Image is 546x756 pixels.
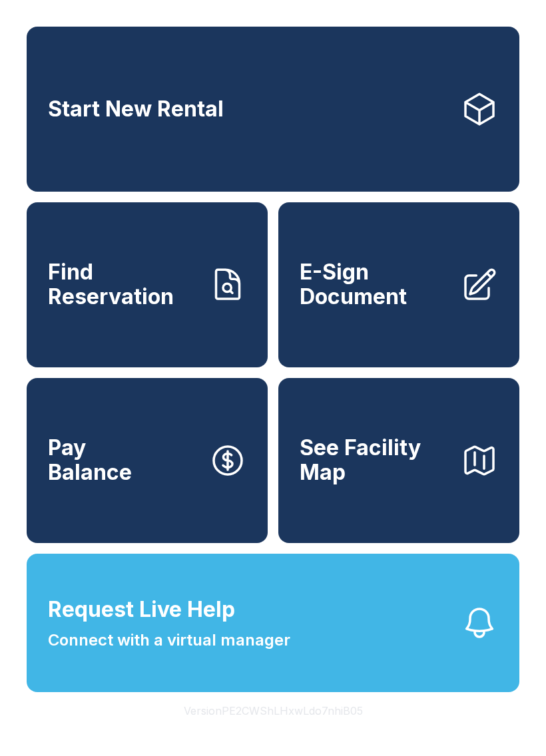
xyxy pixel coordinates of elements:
a: Start New Rental [27,27,519,192]
span: Start New Rental [48,97,224,122]
a: Find Reservation [27,202,268,367]
span: See Facility Map [300,436,450,484]
span: Request Live Help [48,594,235,626]
span: Connect with a virtual manager [48,628,290,652]
span: E-Sign Document [300,260,450,309]
span: Pay Balance [48,436,132,484]
a: PayBalance [27,378,268,543]
button: VersionPE2CWShLHxwLdo7nhiB05 [173,692,374,729]
button: Request Live HelpConnect with a virtual manager [27,554,519,692]
button: See Facility Map [278,378,519,543]
span: Find Reservation [48,260,198,309]
a: E-Sign Document [278,202,519,367]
